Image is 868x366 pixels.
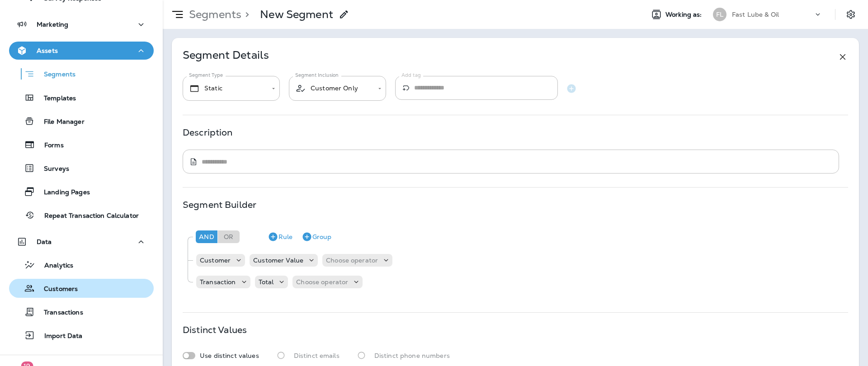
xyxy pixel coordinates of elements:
[37,21,68,28] p: Marketing
[218,230,240,243] div: Or
[9,135,154,154] button: Forms
[35,118,85,127] p: File Manager
[35,165,69,174] p: Surveys
[326,257,378,264] p: Choose operator
[665,11,704,19] span: Working as:
[35,332,83,341] p: Import Data
[259,278,274,286] p: Total
[9,255,154,274] button: Analytics
[260,8,333,21] p: New Segment
[35,188,90,197] p: Landing Pages
[9,233,154,251] button: Data
[35,70,75,80] p: Segments
[185,8,241,21] p: Segments
[37,47,58,54] p: Assets
[183,129,233,136] p: Description
[295,72,339,79] label: Segment Inclusion
[9,15,154,33] button: Marketing
[9,326,154,345] button: Import Data
[183,201,256,208] p: Segment Builder
[296,278,348,286] p: Choose operator
[189,83,265,94] div: Static
[9,159,154,178] button: Surveys
[9,64,154,84] button: Segments
[189,72,223,79] label: Segment Type
[298,230,335,244] button: Group
[9,112,154,131] button: File Manager
[35,262,73,270] p: Analytics
[253,257,303,264] p: Customer Value
[241,8,249,21] p: >
[35,309,83,317] p: Transactions
[374,352,450,359] p: Distinct phone numbers
[200,257,231,264] p: Customer
[200,352,259,359] p: Use distinct values
[732,11,779,18] p: Fast Lube & Oil
[264,230,296,244] button: Rule
[37,238,52,245] p: Data
[9,206,154,225] button: Repeat Transaction Calculator
[295,83,372,94] div: Customer Only
[401,72,421,79] label: Add tag
[35,141,64,150] p: Forms
[843,6,859,23] button: Settings
[196,230,217,243] div: And
[183,52,269,62] p: Segment Details
[713,8,726,21] div: FL
[9,88,154,107] button: Templates
[9,182,154,201] button: Landing Pages
[183,326,247,333] p: Distinct Values
[35,212,139,221] p: Repeat Transaction Calculator
[9,279,154,298] button: Customers
[9,42,154,60] button: Assets
[35,285,78,294] p: Customers
[35,94,76,103] p: Templates
[9,302,154,321] button: Transactions
[294,352,340,359] p: Distinct emails
[200,278,236,286] p: Transaction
